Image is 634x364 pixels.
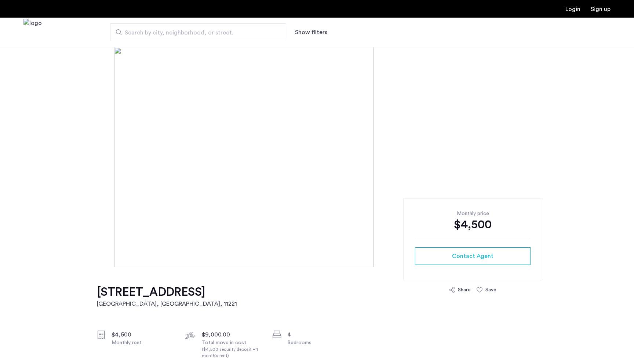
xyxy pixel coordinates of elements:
[202,346,263,359] div: ($4,500 security deposit + 1 month's rent)
[202,330,263,339] div: $9,000.00
[295,28,327,37] button: Show or hide filters
[97,299,237,308] h2: [GEOGRAPHIC_DATA], [GEOGRAPHIC_DATA] , 11221
[415,217,531,232] div: $4,500
[415,210,531,217] div: Monthly price
[452,252,493,261] span: Contact Agent
[23,19,42,46] a: Cazamio Logo
[591,6,611,12] a: Registration
[458,286,471,294] div: Share
[125,28,266,37] span: Search by city, neighborhood, or street.
[112,330,173,339] div: $4,500
[110,23,286,41] input: Apartment Search
[485,286,496,294] div: Save
[97,285,237,308] a: [STREET_ADDRESS][GEOGRAPHIC_DATA], [GEOGRAPHIC_DATA], 11221
[114,47,520,267] img: [object%20Object]
[287,330,349,339] div: 4
[23,19,42,46] img: logo
[202,339,263,359] div: Total move in cost
[565,6,580,12] a: Login
[97,285,237,299] h1: [STREET_ADDRESS]
[112,339,173,346] div: Monthly rent
[287,339,349,346] div: Bedrooms
[415,247,531,265] button: button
